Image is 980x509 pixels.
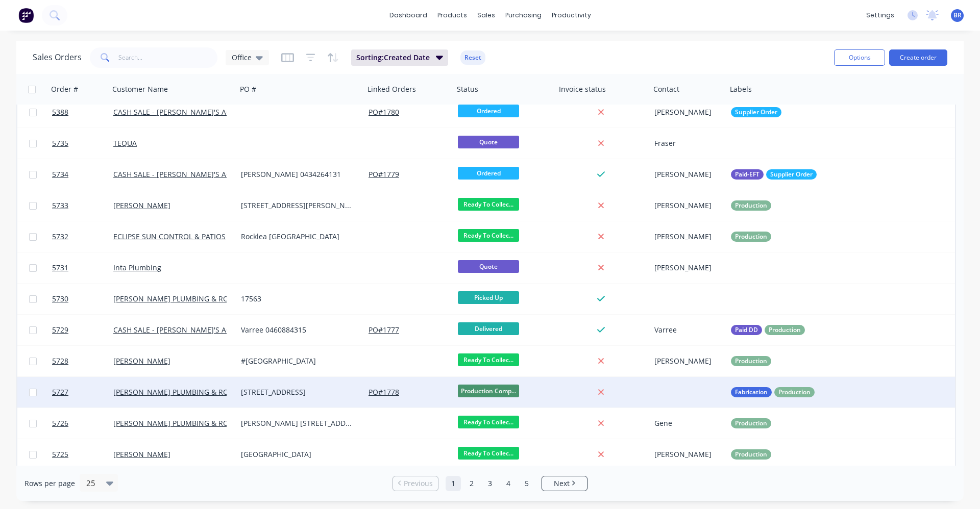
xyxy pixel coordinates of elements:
[501,476,516,491] a: Page 4
[51,84,78,94] div: Order #
[52,159,113,190] a: 5734
[735,107,777,117] span: Supplier Order
[52,325,68,335] span: 5729
[52,232,68,242] span: 5732
[33,53,82,62] h1: Sales Orders
[769,325,801,335] span: Production
[52,284,113,314] a: 5730
[393,478,438,489] a: Previous page
[18,8,34,23] img: Factory
[482,476,498,491] a: Page 3
[113,294,296,303] a: [PERSON_NAME] PLUMBING & ROOFING PRO PTY LTD
[654,138,719,148] div: Fraser
[778,387,811,397] span: Production
[731,356,771,366] button: Production
[52,221,113,252] a: 5732
[241,294,354,304] div: 17563
[861,8,899,23] div: settings
[241,200,354,211] div: [STREET_ADDRESS][PERSON_NAME]
[52,107,68,117] span: 5388
[731,418,771,428] button: Production
[458,322,519,335] span: Delivered
[458,260,519,273] span: Quote
[52,169,68,180] span: 5734
[731,232,771,242] button: Production
[446,476,461,491] a: Page 1 is your current page
[388,476,592,491] ul: Pagination
[52,377,113,408] a: 5727
[52,418,68,428] span: 5726
[458,416,519,428] span: Ready To Collec...
[369,387,399,397] button: PO#1778
[52,263,68,273] span: 5731
[730,84,752,94] div: Labels
[458,229,519,242] span: Ready To Collec...
[735,418,767,428] span: Production
[458,198,519,211] span: Ready To Collec...
[113,107,256,117] a: CASH SALE - [PERSON_NAME]'S ACCOUNT
[654,200,719,211] div: [PERSON_NAME]
[953,11,962,20] span: BR
[654,107,719,117] div: [PERSON_NAME]
[432,8,472,23] div: products
[52,128,113,159] a: 5735
[458,447,519,460] span: Ready To Collec...
[52,356,68,366] span: 5728
[241,387,354,397] div: [STREET_ADDRESS]
[472,8,500,23] div: sales
[458,353,519,366] span: Ready To Collec...
[112,84,168,94] div: Customer Name
[241,325,354,335] div: Varree 0460884315
[735,232,767,242] span: Production
[113,232,226,241] a: ECLIPSE SUN CONTROL & PATIOS
[770,169,813,180] span: Supplier Order
[52,252,113,283] a: 5731
[653,84,679,94] div: Contact
[113,387,296,397] a: [PERSON_NAME] PLUMBING & ROOFING PRO PTY LTD
[519,476,534,491] a: Page 5
[731,107,781,117] button: Supplier Order
[731,449,771,460] button: Production
[559,84,606,94] div: Invoice status
[356,53,430,63] span: Sorting: Created Date
[654,418,719,428] div: Gene
[384,8,432,23] a: dashboard
[731,325,805,335] button: Paid DDProduction
[241,169,354,180] div: [PERSON_NAME] 0434264131
[369,325,399,335] button: PO#1777
[464,476,479,491] a: Page 2
[113,418,296,428] a: [PERSON_NAME] PLUMBING & ROOFING PRO PTY LTD
[52,449,68,460] span: 5725
[52,190,113,221] a: 5733
[731,169,817,180] button: Paid-EFTSupplier Order
[52,200,68,211] span: 5733
[232,52,252,63] span: Office
[735,169,759,180] span: Paid-EFT
[367,84,416,94] div: Linked Orders
[369,169,399,180] button: PO#1779
[113,169,256,179] a: CASH SALE - [PERSON_NAME]'S ACCOUNT
[457,84,478,94] div: Status
[735,325,758,335] span: Paid DD
[654,263,719,273] div: [PERSON_NAME]
[118,47,218,68] input: Search...
[240,84,256,94] div: PO #
[731,387,815,397] button: FabricationProduction
[404,478,433,489] span: Previous
[241,232,354,242] div: Rocklea [GEOGRAPHIC_DATA]
[52,439,113,470] a: 5725
[889,49,947,66] button: Create order
[241,418,354,428] div: [PERSON_NAME] [STREET_ADDRESS][PERSON_NAME]
[500,8,547,23] div: purchasing
[547,8,596,23] div: productivity
[654,356,719,366] div: [PERSON_NAME]
[458,291,519,304] span: Picked Up
[458,136,519,148] span: Quote
[52,408,113,439] a: 5726
[113,263,161,272] a: Inta Plumbing
[113,200,170,210] a: [PERSON_NAME]
[731,200,771,211] button: Production
[654,169,719,180] div: [PERSON_NAME]
[458,167,519,180] span: Ordered
[735,449,767,460] span: Production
